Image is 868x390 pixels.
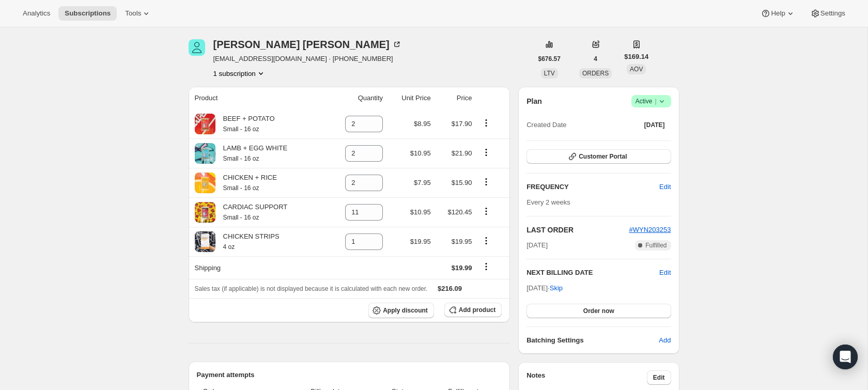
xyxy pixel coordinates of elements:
span: Analytics [23,9,50,18]
span: Tools [125,9,141,18]
div: CHICKEN + RICE [215,173,277,193]
span: Apply discount [383,306,428,315]
h2: LAST ORDER [526,225,629,235]
span: $17.90 [452,120,472,128]
div: Open Intercom Messenger [833,345,858,369]
button: Product actions [478,206,494,217]
th: Quantity [327,87,386,110]
button: Product actions [213,68,266,79]
span: Customer Portal [579,152,627,161]
div: CARDIAC SUPPORT [215,202,288,223]
span: LTV [544,70,555,77]
small: Small - 16 oz [223,184,259,192]
span: Every 2 weeks [526,198,570,206]
h2: Plan [526,96,542,106]
h2: NEXT BILLING DATE [526,268,659,278]
small: Small - 16 oz [223,155,259,162]
span: $169.14 [624,52,648,62]
small: Small - 16 oz [223,214,259,221]
span: Edit [659,182,671,192]
button: Edit [647,370,671,385]
span: $21.90 [452,149,472,157]
span: $8.95 [414,120,431,128]
button: 4 [587,52,603,66]
button: Add product [444,303,502,317]
span: Created Date [526,120,566,130]
th: Shipping [189,256,327,279]
span: $10.95 [410,208,431,216]
button: Product actions [478,235,494,246]
span: Add product [459,306,495,314]
span: $15.90 [452,179,472,186]
small: Small - 16 oz [223,126,259,133]
button: Subscriptions [58,6,117,21]
span: $7.95 [414,179,431,186]
button: Tools [119,6,158,21]
button: Shipping actions [478,261,494,272]
button: Skip [544,280,569,297]
span: [DATE] · [526,284,563,292]
span: [DATE] [526,240,548,251]
span: Order now [583,307,614,315]
button: Settings [804,6,851,21]
span: ORDERS [582,70,609,77]
span: Active [636,96,667,106]
span: $19.99 [452,264,472,272]
span: Marty Manley [189,39,205,56]
img: product img [195,173,215,193]
th: Product [189,87,327,110]
button: Apply discount [368,303,434,318]
button: Product actions [478,147,494,158]
th: Unit Price [386,87,434,110]
button: [DATE] [638,118,671,132]
span: 4 [594,55,597,63]
button: Add [653,332,677,349]
span: $120.45 [447,208,472,216]
button: Help [754,6,801,21]
button: Customer Portal [526,149,671,164]
div: LAMB + EGG WHITE [215,143,288,164]
button: Edit [659,268,671,278]
span: $19.95 [410,238,431,245]
span: Skip [550,283,563,293]
button: Edit [653,179,677,195]
button: $676.57 [532,52,567,66]
button: Order now [526,304,671,318]
span: Sales tax (if applicable) is not displayed because it is calculated with each new order. [195,285,428,292]
button: #WYN203253 [629,225,671,235]
div: BEEF + POTATO [215,114,275,134]
span: Add [659,335,671,346]
span: Settings [820,9,845,18]
span: $19.95 [452,238,472,245]
div: CHICKEN STRIPS [215,231,280,252]
th: Price [434,87,475,110]
span: AOV [630,66,643,73]
span: $216.09 [438,285,462,292]
h2: FREQUENCY [526,182,659,192]
span: Edit [653,373,665,382]
button: Analytics [17,6,56,21]
img: product img [195,202,215,223]
span: | [655,97,656,105]
span: [EMAIL_ADDRESS][DOMAIN_NAME] · [PHONE_NUMBER] [213,54,402,64]
button: Product actions [478,176,494,188]
span: $676.57 [538,55,561,63]
h3: Notes [526,370,647,385]
span: $10.95 [410,149,431,157]
a: #WYN203253 [629,226,671,233]
span: Fulfilled [645,241,667,249]
button: Product actions [478,117,494,129]
img: product img [195,114,215,134]
span: [DATE] [644,121,665,129]
span: Subscriptions [65,9,111,18]
img: product img [195,143,215,164]
img: product img [195,231,215,252]
span: Help [771,9,785,18]
small: 4 oz [223,243,235,251]
div: [PERSON_NAME] [PERSON_NAME] [213,39,402,50]
h6: Batching Settings [526,335,659,346]
h2: Payment attempts [197,370,502,380]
